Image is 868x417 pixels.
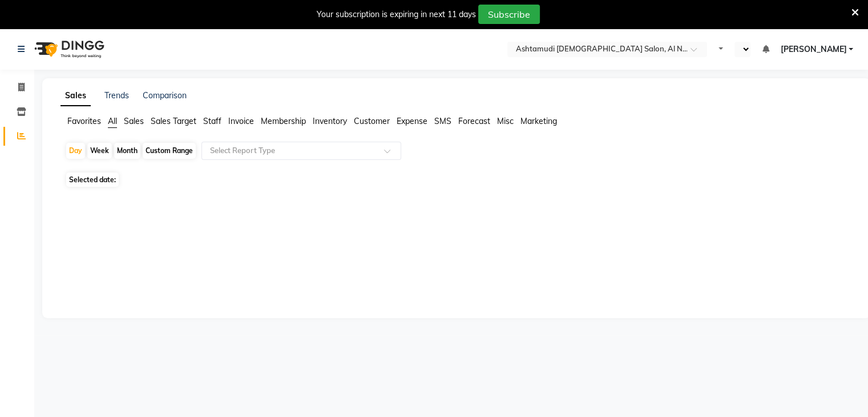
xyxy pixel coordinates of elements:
div: Day [66,143,85,159]
div: Month [114,143,140,159]
div: Week [87,143,112,159]
span: SMS [434,116,451,126]
a: Trends [104,90,129,101]
div: Custom Range [143,143,196,159]
span: [PERSON_NAME] [780,43,846,55]
img: logo [29,33,107,65]
span: Inventory [313,116,347,126]
span: Marketing [520,116,557,126]
a: Sales [60,86,91,106]
span: Favorites [67,116,101,126]
span: Selected date: [66,173,119,187]
span: Sales [124,116,144,126]
span: All [108,116,117,126]
span: Staff [203,116,221,126]
span: Expense [397,116,427,126]
span: Customer [354,116,390,126]
span: Misc [497,116,514,126]
a: Comparison [143,90,187,101]
span: Sales Target [151,116,196,126]
span: Forecast [458,116,490,126]
span: Invoice [228,116,254,126]
div: Your subscription is expiring in next 11 days [317,9,476,21]
button: Subscribe [478,5,540,24]
span: Membership [261,116,306,126]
